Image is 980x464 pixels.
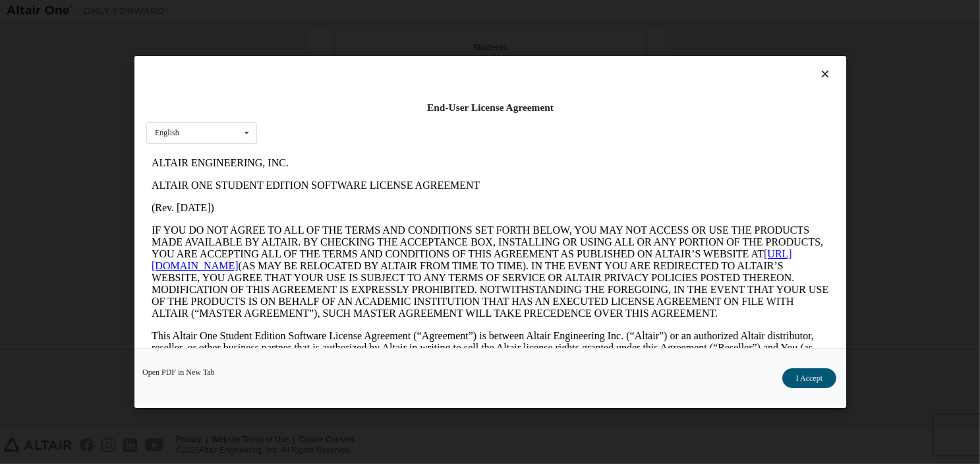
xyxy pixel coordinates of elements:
div: English [155,129,179,137]
div: End-User License Agreement [146,101,834,114]
a: [URL][DOMAIN_NAME] [5,96,646,119]
a: Open PDF in New Tab [142,368,215,376]
p: (Rev. [DATE]) [5,50,683,62]
button: I Accept [782,368,836,388]
p: This Altair One Student Edition Software License Agreement (“Agreement”) is between Altair Engine... [5,178,683,226]
p: ALTAIR ONE STUDENT EDITION SOFTWARE LICENSE AGREEMENT [5,28,683,40]
p: ALTAIR ENGINEERING, INC. [5,5,683,17]
p: IF YOU DO NOT AGREE TO ALL OF THE TERMS AND CONDITIONS SET FORTH BELOW, YOU MAY NOT ACCESS OR USE... [5,73,683,168]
